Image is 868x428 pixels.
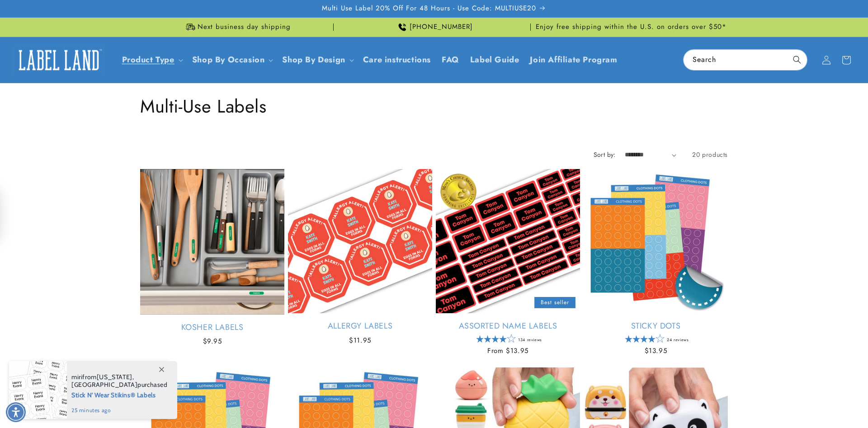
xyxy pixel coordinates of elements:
[363,55,431,65] span: Care instructions
[10,42,108,77] a: Label Land
[71,373,168,389] span: from , purchased
[584,321,728,331] a: Sticky Dots
[470,55,519,65] span: Label Guide
[534,18,728,37] div: Announcement
[97,373,132,381] span: [US_STATE]
[787,50,807,70] button: Search
[524,49,623,71] a: Join Affiliate Program
[71,381,137,389] span: [GEOGRAPHIC_DATA]
[198,23,291,32] span: Next business day shipping
[436,49,465,71] a: FAQ
[358,49,436,71] a: Care instructions
[337,18,531,37] div: Announcement
[277,49,357,71] summary: Shop By Design
[140,18,334,37] div: Announcement
[530,55,617,65] span: Join Affiliate Program
[122,54,175,66] a: Product Type
[187,49,277,71] summary: Shop By Occasion
[6,402,26,422] div: Accessibility Menu
[436,321,580,331] a: Assorted Name Labels
[288,321,432,331] a: Allergy Labels
[692,150,728,159] span: 20 products
[282,54,345,66] a: Shop By Design
[140,322,284,333] a: Kosher Labels
[140,94,728,118] h1: Multi-Use Labels
[117,49,187,71] summary: Product Type
[192,55,265,65] span: Shop By Occasion
[322,4,536,13] span: Multi Use Label 20% Off For 48 Hours - Use Code: MULTIUSE20
[410,23,473,32] span: [PHONE_NUMBER]
[14,46,104,74] img: Label Land
[442,55,459,65] span: FAQ
[594,150,616,159] label: Sort by:
[71,373,82,381] span: miri
[536,23,726,32] span: Enjoy free shipping within the U.S. on orders over $50*
[465,49,525,71] a: Label Guide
